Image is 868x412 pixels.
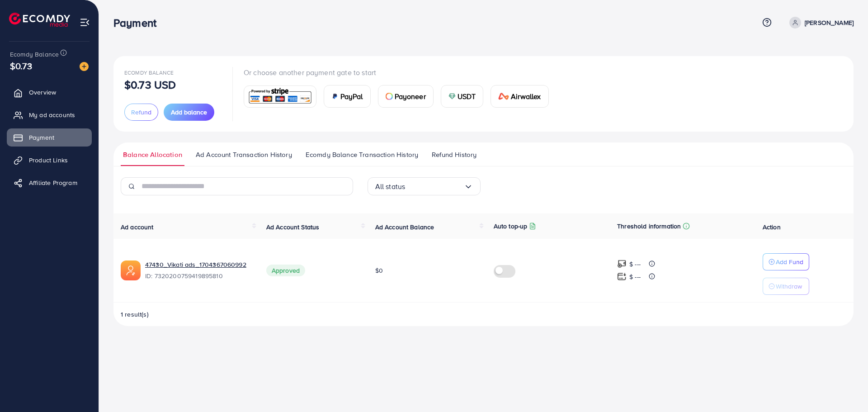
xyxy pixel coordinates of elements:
img: image [80,62,89,71]
span: 1 result(s) [121,310,149,319]
span: Ad Account Balance [375,223,434,232]
a: 47430_Vikati ads_1704367060992 [145,260,252,269]
input: Search for option [405,180,463,194]
button: Add Fund [763,253,809,270]
p: $ --- [629,271,641,282]
span: Affiliate Program [29,178,77,187]
img: top-up amount [617,259,627,269]
img: card [386,93,393,100]
p: [PERSON_NAME] [805,17,854,28]
span: Ad account [121,223,154,232]
div: <span class='underline'>47430_Vikati ads_1704367060992</span></br>7320200759419895810 [145,260,252,281]
p: Threshold information [617,221,681,232]
span: Balance Allocation [123,150,182,160]
img: menu [80,17,90,28]
span: USDT [458,91,476,102]
img: card [498,93,509,100]
span: Refund History [432,150,476,160]
a: [PERSON_NAME] [786,17,854,28]
p: $0.73 USD [124,79,176,90]
span: ID: 7320200759419895810 [145,271,252,280]
a: cardUSDT [441,85,484,108]
a: Overview [7,83,92,101]
p: $ --- [629,259,641,270]
span: Refund [131,108,151,117]
a: My ad accounts [7,106,92,124]
img: top-up amount [617,272,627,281]
iframe: Chat [830,371,861,405]
img: card [331,93,339,100]
span: Ad Account Status [266,223,320,232]
a: Payment [7,128,92,147]
span: Payment [29,133,54,142]
span: Product Links [29,156,68,165]
p: Add Fund [776,256,803,267]
p: Or choose another payment gate to start [244,67,556,78]
span: Add balance [171,108,207,117]
span: Ecomdy Balance Transaction History [306,150,418,160]
div: Search for option [368,177,481,195]
span: Approved [266,265,305,276]
span: Ad Account Transaction History [196,150,292,160]
span: Ecomdy Balance [124,69,174,76]
span: $0.73 [10,59,32,72]
span: All status [375,180,406,194]
a: Affiliate Program [7,174,92,192]
span: Overview [29,88,56,97]
h3: Payment [113,16,164,29]
span: Action [763,223,781,232]
button: Withdraw [763,278,809,295]
a: cardPayoneer [378,85,434,108]
button: Refund [124,104,158,121]
p: Auto top-up [494,221,528,232]
span: Airwallex [511,91,541,102]
span: Payoneer [395,91,426,102]
a: cardAirwallex [491,85,548,108]
img: logo [9,13,70,27]
button: Add balance [164,104,214,121]
a: card [244,85,316,108]
a: cardPayPal [324,85,371,108]
p: Withdraw [776,281,802,292]
span: $0 [375,266,383,275]
a: Product Links [7,151,92,169]
img: card [448,93,456,100]
span: My ad accounts [29,110,75,119]
span: PayPal [340,91,363,102]
img: ic-ads-acc.e4c84228.svg [121,260,141,280]
img: card [247,87,313,106]
span: Ecomdy Balance [10,50,59,59]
